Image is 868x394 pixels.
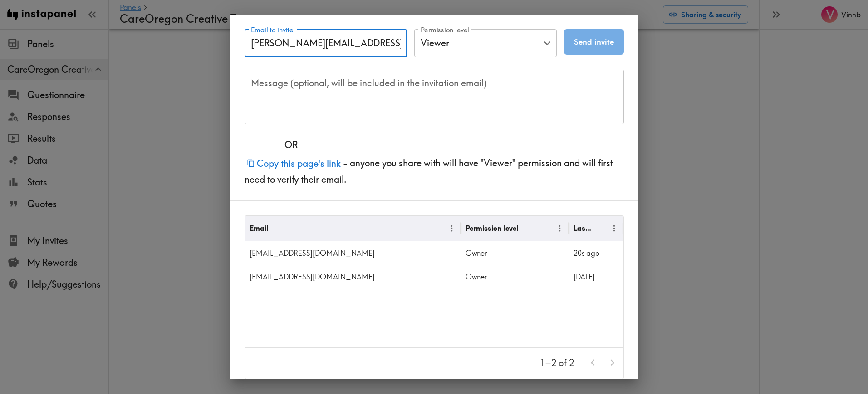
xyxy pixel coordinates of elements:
[553,221,567,235] button: Menu
[245,154,343,173] button: Copy this page's link
[540,357,574,369] p: 1–2 of 2
[466,224,518,233] div: Permission level
[607,221,621,235] button: Menu
[445,221,459,235] button: Menu
[280,139,302,151] span: OR
[519,221,533,235] button: Sort
[245,241,461,265] div: vinhb@rwest.com
[461,265,569,289] div: Owner
[245,265,461,289] div: jessab@rwest.com
[251,25,293,35] label: Email to invite
[564,29,624,55] button: Send invite
[230,151,638,200] div: - anyone you share with will have "Viewer" permission and will first need to verify their email.
[414,29,557,57] div: Viewer
[574,249,599,258] span: 20s ago
[461,241,569,265] div: Owner
[593,221,607,235] button: Sort
[574,272,595,281] span: [DATE]
[250,224,268,233] div: Email
[421,25,469,35] label: Permission level
[269,221,283,235] button: Sort
[574,224,593,233] div: Last Viewed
